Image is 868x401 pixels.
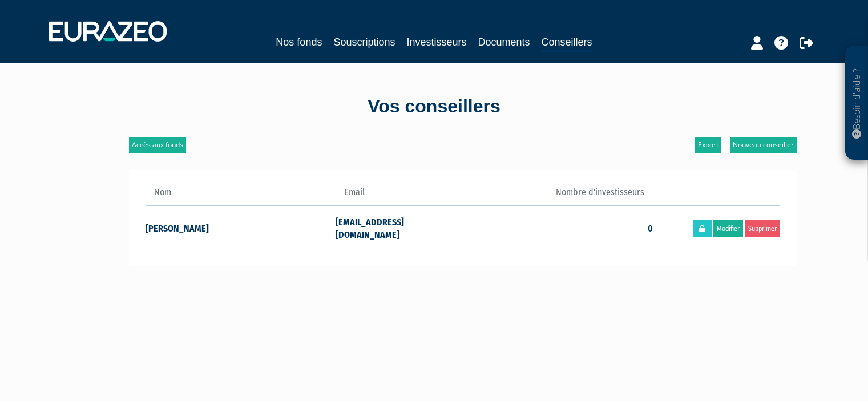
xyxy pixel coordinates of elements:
[713,220,743,237] a: Modifier
[542,34,592,52] a: Conseillers
[730,137,797,153] a: Nouveau conseiller
[693,220,712,237] a: Réinitialiser le mot de passe
[850,52,863,155] p: Besoin d'aide ?
[49,21,167,42] img: 1732889491-logotype_eurazeo_blanc_rvb.png
[109,94,760,120] div: Vos conseillers
[333,34,395,50] a: Souscriptions
[146,205,336,250] td: [PERSON_NAME]
[336,205,462,250] td: [EMAIL_ADDRESS][DOMAIN_NAME]
[462,186,653,205] th: Nombre d'investisseurs
[745,220,780,237] a: Supprimer
[276,34,322,50] a: Nos fonds
[695,137,721,153] a: Export
[478,34,530,50] a: Documents
[129,137,186,153] a: Accès aux fonds
[406,34,466,50] a: Investisseurs
[146,186,336,205] th: Nom
[336,186,462,205] th: Email
[462,205,653,250] td: 0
